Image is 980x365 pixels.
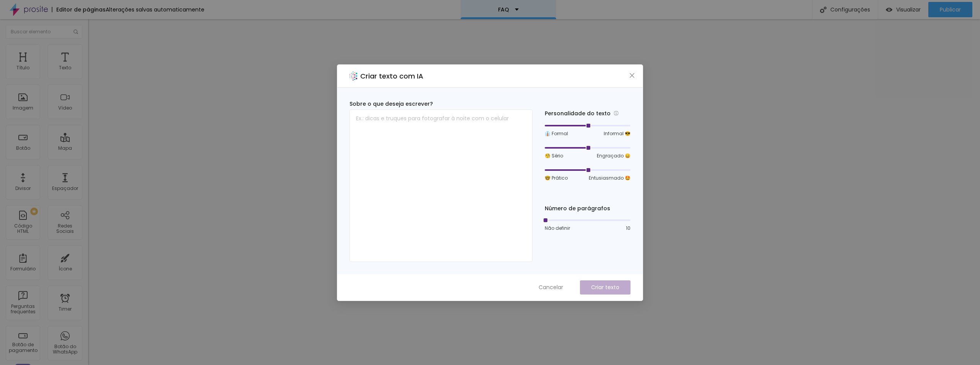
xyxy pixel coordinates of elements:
div: Personalidade do texto [545,109,630,118]
div: Código HTML [8,223,38,234]
button: Cancelar [531,280,571,295]
span: close [629,72,635,79]
iframe: Editor [88,19,980,365]
div: Ícone [59,266,72,272]
span: Engraçado 😄 [597,152,630,159]
div: Título [16,65,29,70]
div: Texto [59,65,71,70]
span: 👔 Formal [545,130,568,137]
span: Cancelar [539,283,563,291]
div: Timer [59,306,72,312]
div: Imagem [13,105,33,111]
button: Close [628,71,636,79]
span: Visualizar [896,7,921,13]
div: Vídeo [58,105,72,111]
h2: Criar texto com IA [360,71,423,81]
span: Publicar [940,7,961,13]
div: Espaçador [52,186,78,191]
div: Editor de páginas [52,7,106,12]
img: view-1.svg [886,7,892,13]
div: Número de parágrafos [545,205,630,213]
img: Icone [73,29,78,34]
span: Não definir [545,225,570,232]
span: 10 [626,225,630,232]
input: Buscar elemento [6,25,82,39]
span: 🧐 Sério [545,152,563,159]
div: Sobre o que deseja escrever? [350,100,532,108]
p: FAQ [498,7,509,12]
div: Divisor [15,186,31,191]
span: Entusiasmado 🤩 [589,175,630,182]
span: 🤓 Prático [545,175,568,182]
button: Criar texto [580,280,630,295]
button: Visualizar [878,2,928,17]
div: Mapa [58,146,72,151]
div: Formulário [10,266,36,272]
div: Perguntas frequentes [8,304,38,315]
button: Publicar [928,2,972,17]
div: Alterações salvas automaticamente [106,7,204,12]
img: Icone [820,7,826,13]
div: Botão de pagamento [8,342,38,353]
div: Botão do WhatsApp [50,344,80,355]
span: Informal 😎 [604,130,630,137]
div: Redes Sociais [50,223,80,234]
div: Botão [16,146,30,151]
